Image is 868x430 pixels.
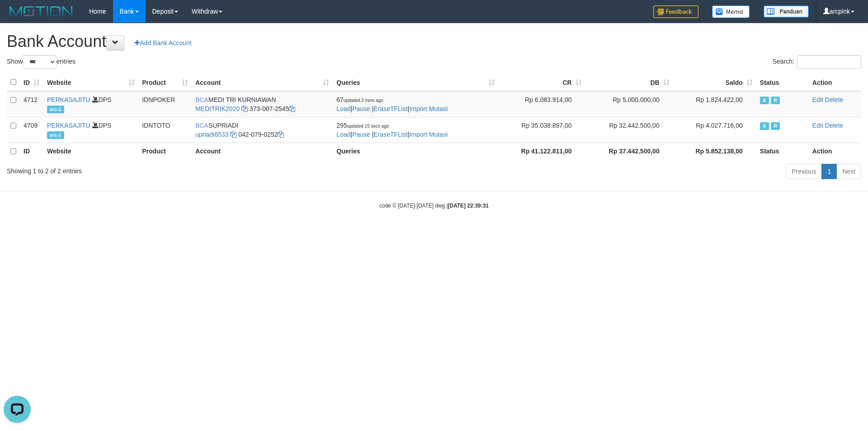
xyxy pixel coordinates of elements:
th: ID: activate to sort column ascending [20,74,43,91]
th: Queries [333,143,498,160]
div: Showing 1 to 2 of 2 entries [7,163,355,176]
th: Product: activate to sort column ascending [138,74,192,91]
span: BCA [195,122,208,129]
td: Rp 32.442.500,00 [585,117,673,143]
a: EraseTFList [373,105,407,112]
th: Website [43,143,138,160]
a: Next [836,164,861,179]
td: IDNPOKER [138,91,192,117]
a: Previous [786,164,822,179]
th: Saldo: activate to sort column ascending [673,74,756,91]
span: Running [771,122,780,130]
a: Import Mutasi [409,131,448,138]
span: Running [771,97,780,104]
a: PERKASAJITU [47,122,90,129]
span: | | | [336,96,448,112]
td: Rp 6.083.914,00 [498,91,585,117]
a: Delete [825,96,843,103]
a: Load [336,105,350,112]
a: Add Bank Account [129,35,197,51]
a: Pause [352,105,370,112]
a: Delete [825,122,843,129]
td: MEDI TRI KURNIAWAN 373-007-2545 [192,91,333,117]
span: arc-1 [47,106,64,113]
td: DPS [43,117,138,143]
a: MEDITRIK2020 [195,105,240,112]
span: 295 [336,122,389,129]
img: panduan.png [764,5,809,18]
th: Action [809,74,861,91]
td: IDNTOTO [138,117,192,143]
img: Feedback.jpg [653,5,698,18]
a: Copy upriadi6533 to clipboard [230,131,236,138]
th: Rp 5.852.138,00 [673,143,756,160]
td: Rp 5.000.000,00 [585,91,673,117]
th: Queries: activate to sort column ascending [333,74,498,91]
button: Open LiveChat chat widget [4,4,31,31]
img: MOTION_logo.png [7,5,75,18]
strong: [DATE] 22:39:31 [448,203,489,209]
h1: Bank Account [7,32,861,51]
a: upriadi6533 [195,131,228,138]
th: DB: activate to sort column ascending [585,74,673,91]
span: BCA [195,96,208,103]
th: Account: activate to sort column ascending [192,74,333,91]
td: Rp 1.824.422,00 [673,91,756,117]
a: Edit [812,122,823,129]
a: Edit [812,96,823,103]
span: Active [760,97,769,104]
th: Status [756,74,809,91]
select: Showentries [23,55,57,69]
th: Rp 37.442.500,00 [585,143,673,160]
th: Account [192,143,333,160]
td: SUPRIADI 042-079-0252 [192,117,333,143]
a: Copy MEDITRIK2020 to clipboard [241,105,248,112]
img: Button%20Memo.svg [712,5,750,18]
a: Copy 3730072545 to clipboard [289,105,295,112]
a: Copy 0420790252 to clipboard [278,131,284,138]
a: Load [336,131,350,138]
a: EraseTFList [373,131,407,138]
td: Rp 4.027.716,00 [673,117,756,143]
span: | | | [336,122,448,138]
a: Import Mutasi [409,105,448,112]
label: Show entries [7,55,75,69]
span: 67 [336,96,383,103]
th: Action [809,143,861,160]
td: DPS [43,91,138,117]
th: Rp 41.122.811,00 [498,143,585,160]
label: Search: [773,55,861,69]
input: Search: [797,55,861,69]
span: arc-1 [47,131,64,139]
a: 1 [821,164,837,179]
th: Status [756,143,809,160]
th: Website: activate to sort column ascending [43,74,138,91]
td: Rp 35.038.897,00 [498,117,585,143]
a: Pause [352,131,370,138]
span: updated 15 secs ago [347,124,389,129]
th: Product [138,143,192,160]
th: CR: activate to sort column ascending [498,74,585,91]
span: updated 3 mins ago [344,98,383,103]
td: 4709 [20,117,43,143]
th: ID [20,143,43,160]
td: 4712 [20,91,43,117]
small: code © [DATE]-[DATE] dwg | [379,203,489,209]
a: PERKASAJITU [47,96,90,103]
span: Active [760,122,769,130]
